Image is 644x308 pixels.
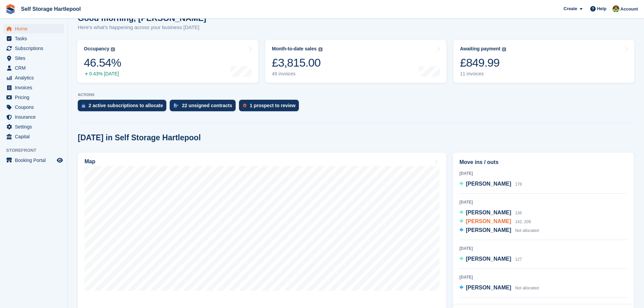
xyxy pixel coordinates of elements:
[466,256,511,262] span: [PERSON_NAME]
[515,211,522,215] span: 136
[466,285,511,290] span: [PERSON_NAME]
[466,181,511,187] span: [PERSON_NAME]
[3,53,64,63] a: menu
[502,47,506,51] img: icon-info-grey-7440780725fd019a000dd9b08b2336e03edf1995a4989e88bcd33f0948082b44.svg
[89,103,163,108] div: 2 active subscriptions to allocate
[3,132,64,141] a: menu
[5,4,16,14] img: stora-icon-8386f47178a22dfd0bd8f6a31ec36ba5ce8667c1dd55bd0f319d3a0aa187defe.svg
[15,83,55,92] span: Invoices
[3,24,64,33] a: menu
[459,217,531,226] a: [PERSON_NAME] 142, 209
[243,103,246,108] img: prospect-51fa495bee0391a8d652442698ab0144808aea92771e9ea1ae160a38d050c398.svg
[84,46,109,52] div: Occupancy
[15,112,55,122] span: Insurance
[515,257,522,262] span: 127
[3,34,64,43] a: menu
[3,73,64,82] a: menu
[239,100,302,115] a: 1 prospect to review
[250,103,295,108] div: 1 prospect to review
[78,93,634,97] p: ACTIONS
[564,5,577,12] span: Create
[459,245,627,252] div: [DATE]
[78,100,170,115] a: 2 active subscriptions to allocate
[459,284,539,292] a: [PERSON_NAME] Not allocated
[272,46,316,52] div: Month-to-date sales
[459,209,522,217] a: [PERSON_NAME] 136
[459,180,522,189] a: [PERSON_NAME] 178
[3,83,64,92] a: menu
[3,102,64,112] a: menu
[15,102,55,112] span: Coupons
[466,218,511,224] span: [PERSON_NAME]
[460,71,506,77] div: 11 invoices
[515,286,539,290] span: Not allocated
[515,228,539,233] span: Not allocated
[78,24,206,31] p: Here's what's happening across your business [DATE]
[15,63,55,73] span: CRM
[265,40,446,83] a: Month-to-date sales £3,815.00 49 invoices
[613,5,619,12] img: Woods Removals
[18,3,84,15] a: Self Storage Hartlepool
[3,63,64,73] a: menu
[459,226,539,235] a: [PERSON_NAME] Not allocated
[318,47,323,51] img: icon-info-grey-7440780725fd019a000dd9b08b2336e03edf1995a4989e88bcd33f0948082b44.svg
[453,40,635,83] a: Awaiting payment £849.99 11 invoices
[597,5,606,12] span: Help
[515,219,531,224] span: 142, 209
[111,47,115,51] img: icon-info-grey-7440780725fd019a000dd9b08b2336e03edf1995a4989e88bcd33f0948082b44.svg
[84,71,121,77] div: 0.43% [DATE]
[15,24,55,33] span: Home
[174,103,178,108] img: contract_signature_icon-13c848040528278c33f63329250d36e43548de30e8caae1d1a13099fd9432cc5.svg
[272,71,322,77] div: 49 invoices
[6,147,67,154] span: Storefront
[15,122,55,132] span: Settings
[78,133,201,142] h2: [DATE] in Self Storage Hartlepool
[459,158,627,166] h2: Move ins / outs
[459,199,627,205] div: [DATE]
[459,170,627,176] div: [DATE]
[3,112,64,122] a: menu
[620,6,638,13] span: Account
[15,44,55,53] span: Subscriptions
[3,93,64,102] a: menu
[77,40,258,83] a: Occupancy 46.54% 0.43% [DATE]
[15,93,55,102] span: Pricing
[15,132,55,141] span: Capital
[15,34,55,43] span: Tasks
[170,100,239,115] a: 22 unsigned contracts
[272,56,322,70] div: £3,815.00
[56,156,64,164] a: Preview store
[459,255,522,264] a: [PERSON_NAME] 127
[3,122,64,132] a: menu
[15,156,55,165] span: Booking Portal
[3,156,64,165] a: menu
[466,227,511,233] span: [PERSON_NAME]
[3,44,64,53] a: menu
[15,53,55,63] span: Sites
[460,56,506,70] div: £849.99
[466,210,511,215] span: [PERSON_NAME]
[515,182,522,187] span: 178
[182,103,232,108] div: 22 unsigned contracts
[82,103,85,108] img: active_subscription_to_allocate_icon-d502201f5373d7db506a760aba3b589e785aa758c864c3986d89f69b8ff3...
[460,46,501,52] div: Awaiting payment
[459,274,627,280] div: [DATE]
[15,73,55,82] span: Analytics
[84,56,121,70] div: 46.54%
[85,159,95,165] h2: Map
